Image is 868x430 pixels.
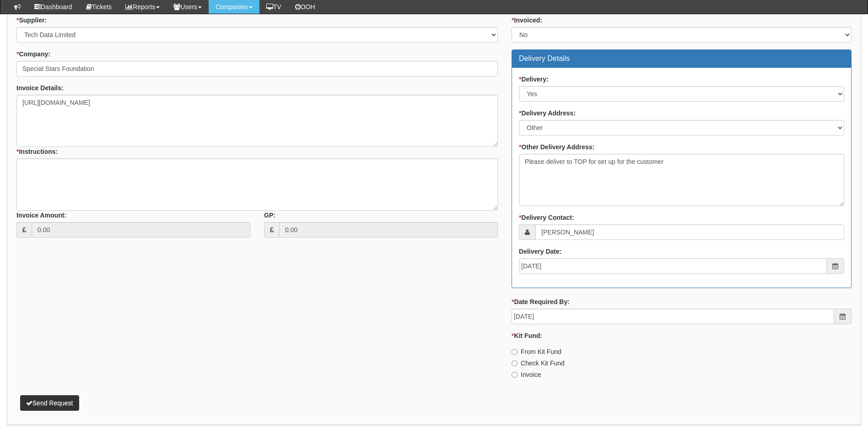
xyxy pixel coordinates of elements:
label: Company: [16,49,50,59]
label: Invoice [512,370,541,379]
input: From Kit Fund [512,349,518,355]
input: Invoice [512,372,518,378]
label: Date Required By: [512,297,570,306]
label: Invoice Amount: [16,211,66,220]
input: Check Kit Fund [512,360,518,366]
label: Other Delivery Address: [519,142,594,152]
label: Supplier: [16,16,47,25]
label: Delivery Address: [519,109,576,118]
label: Kit Fund: [512,331,542,340]
label: From Kit Fund [512,347,561,356]
label: Delivery Contact: [519,213,574,222]
label: Delivery Date: [519,247,561,256]
label: Instructions: [16,147,58,156]
label: Invoiced: [512,16,542,25]
label: Check Kit Fund [512,359,565,368]
button: Send Request [20,395,79,411]
label: Delivery: [519,75,549,84]
label: Invoice Details: [16,83,64,93]
label: GP: [264,211,275,220]
h3: Delivery Details [519,54,844,63]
